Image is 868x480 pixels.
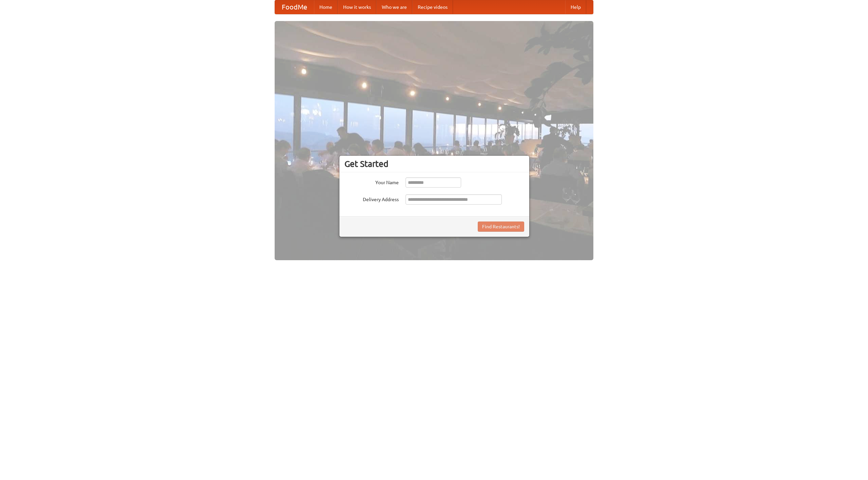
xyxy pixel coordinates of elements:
a: Recipe videos [412,0,453,14]
a: Help [565,0,586,14]
a: Who we are [376,0,412,14]
h3: Get Started [344,159,524,169]
label: Delivery Address [344,194,399,203]
a: FoodMe [275,0,314,14]
button: Find Restaurants! [478,222,524,232]
a: Home [314,0,338,14]
label: Your Name [344,177,399,186]
a: How it works [338,0,376,14]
